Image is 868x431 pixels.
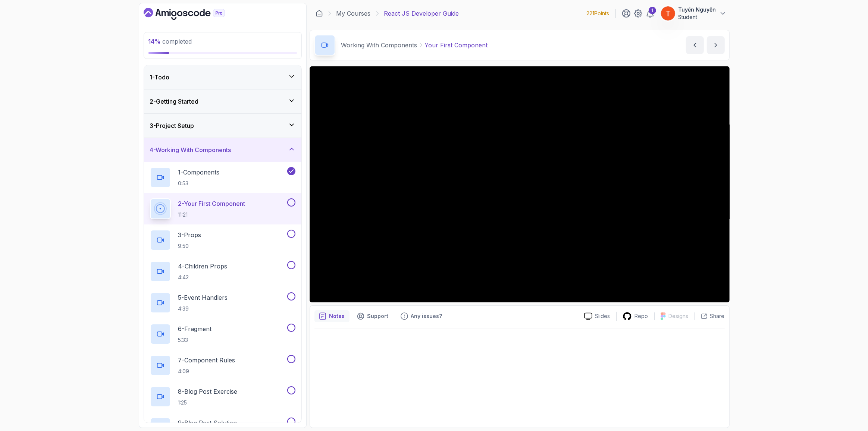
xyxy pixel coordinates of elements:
[646,9,655,18] a: 1
[144,8,242,20] a: Dashboard
[679,13,716,21] p: Student
[144,114,301,138] button: 3-Project Setup
[178,356,235,365] p: 7 - Component Rules
[649,7,656,14] div: 1
[595,312,610,320] p: Slides
[150,121,194,130] h3: 3 - Project Setup
[587,10,610,17] p: 221 Points
[178,305,228,312] p: 4:39
[150,198,295,219] button: 2-Your First Component11:21
[150,145,231,154] h3: 4 - Working With Components
[178,418,237,427] p: 9 - Blog Post Solution
[661,6,675,21] img: user profile image
[178,387,238,396] p: 8 - Blog Post Exercise
[310,66,730,302] iframe: 2 - Your first component
[150,324,295,345] button: 6-Fragment5:33
[150,73,170,82] h3: 1 - Todo
[178,211,245,218] p: 11:21
[178,336,212,344] p: 5:33
[178,399,238,406] p: 1:25
[578,312,616,320] a: Slides
[396,310,447,322] button: Feedback button
[316,10,323,17] a: Dashboard
[686,36,704,54] button: previous content
[425,41,488,50] p: Your First Component
[178,230,201,239] p: 3 - Props
[695,312,725,320] button: Share
[144,65,301,89] button: 1-Todo
[150,355,295,376] button: 7-Component Rules4:09
[341,41,417,50] p: Working With Components
[178,293,228,302] p: 5 - Event Handlers
[150,261,295,282] button: 4-Children Props4:42
[178,180,220,187] p: 0:53
[661,6,727,21] button: user profile imageTuyển NguyễnStudent
[178,199,245,208] p: 2 - Your First Component
[150,386,295,407] button: 8-Blog Post Exercise1:25
[669,312,689,320] p: Designs
[178,168,220,177] p: 1 - Components
[367,312,389,320] p: Support
[178,274,228,281] p: 4:42
[329,312,345,320] p: Notes
[178,324,212,333] p: 6 - Fragment
[144,138,301,162] button: 4-Working With Components
[411,312,442,320] p: Any issues?
[314,310,350,322] button: notes button
[617,312,654,321] a: Repo
[150,167,295,188] button: 1-Components0:53
[178,262,228,271] p: 4 - Children Props
[178,368,235,375] p: 4:09
[150,230,295,251] button: 3-Props9:50
[710,312,725,320] p: Share
[148,38,161,45] span: 14 %
[635,312,648,320] p: Repo
[150,292,295,313] button: 5-Event Handlers4:39
[352,310,393,322] button: Support button
[336,9,371,18] a: My Courses
[384,9,459,18] p: React JS Developer Guide
[144,89,301,113] button: 2-Getting Started
[150,97,199,106] h3: 2 - Getting Started
[707,36,725,54] button: next content
[148,38,192,45] span: completed
[679,6,716,13] p: Tuyển Nguyễn
[178,242,201,250] p: 9:50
